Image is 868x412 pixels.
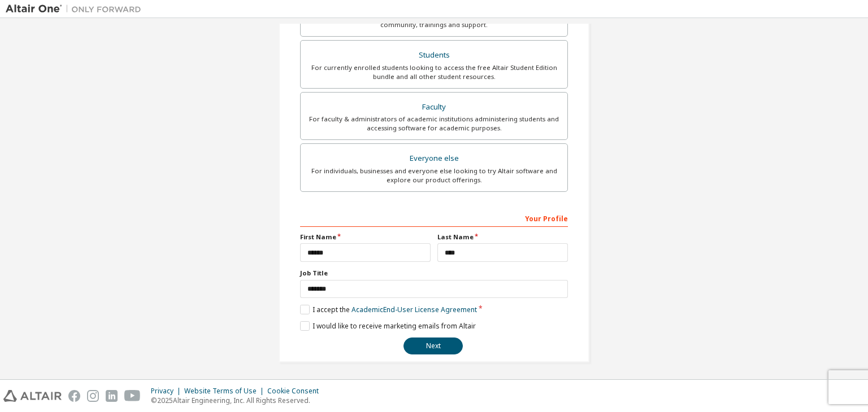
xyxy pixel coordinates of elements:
img: altair_logo.svg [3,390,62,402]
img: Altair One [6,3,147,15]
img: facebook.svg [68,390,80,402]
label: Last Name [437,233,568,242]
button: Next [403,338,463,354]
div: Website Terms of Use [184,387,267,396]
label: Job Title [300,269,568,278]
div: For individuals, businesses and everyone else looking to try Altair software and explore our prod... [307,166,561,185]
div: Privacy [151,387,184,396]
label: I would like to receive marketing emails from Altair [300,321,476,331]
div: Your Profile [300,209,568,227]
div: Students [307,47,561,63]
div: For currently enrolled students looking to access the free Altair Student Edition bundle and all ... [307,63,561,81]
div: Everyone else [307,151,561,166]
img: youtube.svg [124,390,141,402]
img: instagram.svg [87,390,99,402]
p: © 2025 Altair Engineering, Inc. All Rights Reserved. [151,396,325,405]
label: First Name [300,233,431,242]
img: linkedin.svg [106,390,118,402]
div: For faculty & administrators of academic institutions administering students and accessing softwa... [307,115,561,133]
div: Cookie Consent [267,387,325,396]
label: I accept the [300,305,477,314]
a: Academic End-User License Agreement [351,305,477,314]
div: Faculty [307,99,561,115]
